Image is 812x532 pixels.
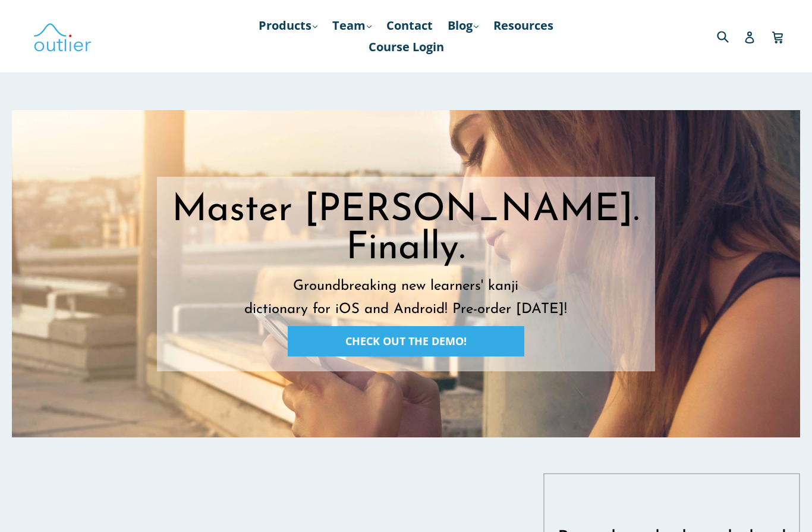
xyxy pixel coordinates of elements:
[442,15,484,36] a: Blog
[326,15,377,36] a: Team
[714,24,747,48] input: Search
[33,19,92,54] img: Outlier Linguistics
[380,15,439,36] a: Contact
[293,279,518,293] span: Groundbreaking new learners' kanji
[244,302,567,317] span: dictionary for iOS and Android! Pre-order [DATE]!
[363,36,450,58] a: Course Login
[487,15,559,36] a: Resources
[169,192,643,268] h1: Master [PERSON_NAME]. Finally.
[288,326,525,356] a: CHECK OUT THE DEMO!
[253,15,323,36] a: Products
